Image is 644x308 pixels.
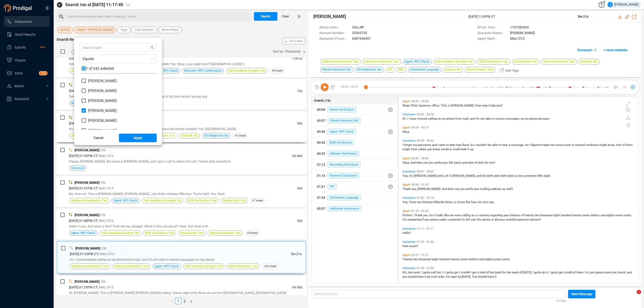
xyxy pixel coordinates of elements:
[57,79,306,110] div: [PERSON_NAME]| CN[DATE] 01:59PM CT| MAL101312sZero four zero four zero six nine three is not avai...
[518,174,523,178] span: one
[432,104,441,107] span: office.
[233,133,248,138] span: +1 more
[447,174,449,178] span: K
[327,162,361,167] span: Recording Disclosure
[75,181,99,185] span: [PERSON_NAME]
[432,143,438,147] span: and
[506,117,521,120] span: messages
[508,174,514,178] span: date
[327,195,361,200] span: Settlement Language
[4,42,50,53] li: Exports
[312,104,398,115] button: 00:04Name Verification
[77,27,113,33] span: Agent • [PERSON_NAME]
[97,186,114,190] span: | MAL1013
[529,143,531,147] span: I
[429,214,434,217] span: So
[466,187,474,191] span: verify
[327,184,336,189] span: PIF
[297,89,302,93] span: 12s
[451,104,475,107] span: [PERSON_NAME].
[282,38,305,44] button: Show Stats
[15,71,23,75] span: Inbox
[460,187,466,191] span: you
[525,117,529,120] span: my
[551,143,556,147] span: the
[43,71,45,77] p: 4
[454,161,462,164] span: name
[457,200,466,204] span: Cross
[521,117,525,120] span: on
[442,117,447,120] span: my
[14,97,29,101] span: Scorecard
[564,143,572,147] span: team
[482,104,488,107] span: may
[455,214,462,217] span: were
[453,148,461,151] span: could
[477,200,482,204] span: six
[83,45,140,50] input: Search Agent
[135,27,154,33] span: Call Duration
[444,214,450,217] span: like
[423,161,429,164] span: can
[94,134,103,142] span: Cancel
[471,214,475,217] span: as
[447,117,455,120] span: phone
[412,187,418,191] span: you,
[442,187,448,191] span: And
[475,143,476,147] span: I
[601,46,630,54] button: + more metadata
[478,214,490,217] span: courtesy
[474,161,478,164] span: of
[541,143,551,147] span: maybe
[99,213,105,217] span: | CN
[474,187,480,191] span: your
[71,101,98,106] span: Mailbox Unavailable
[68,47,93,56] button: Add Tags
[462,161,468,164] span: and
[69,186,97,190] span: [DATE] 01:51PM CT
[273,47,301,56] span: Sort by: Timestamp
[4,29,50,40] li: Smart Reports
[327,173,360,178] span: Payment Discussion
[482,174,487,178] span: the
[540,214,553,217] span: thousand
[114,198,138,203] span: Agent: RPC Check
[327,107,356,112] span: Name Verification
[480,117,485,120] span: not
[402,174,409,178] span: Yep.
[14,84,24,88] span: Admin
[270,47,306,56] button: Sort by: Timestamp
[312,181,398,192] button: 01:21PIF
[60,27,70,33] span: [DATE]
[468,161,474,164] span: date
[434,200,445,204] span: Klipside
[57,144,306,175] div: [PERSON_NAME]| CN[DATE] 01:53PM CT| MAL10131m 46sPlease, [PERSON_NAME]. My name is [PERSON_NAME],...
[506,187,513,191] span: well?
[15,58,25,62] span: Visuals
[436,214,444,217] span: looks
[499,143,502,147] span: to
[7,29,45,40] a: Smart Reports
[623,83,626,91] span: 1x
[289,9,303,73] span: Show Stats
[69,192,225,196] span: No. He's not. This is [PERSON_NAME]. [PERSON_NAME], July thirty nineteen fifty four. That's right...
[471,200,477,204] span: four
[418,187,442,191] span: [PERSON_NAME].
[327,206,361,211] span: Additional Assistance
[450,214,455,217] span: we
[97,154,114,158] span: | MAL1013
[502,187,506,191] span: as
[402,117,407,120] span: Hi.
[69,89,97,93] span: [DATE] 01:59PM CT
[476,143,488,147] span: wouldn't
[505,66,519,75] span: Add Tags
[622,143,626,147] span: of
[490,214,504,217] span: regarding
[317,193,325,202] div: 01:54
[422,200,434,204] span: thirteen
[608,2,639,7] div: [PERSON_NAME]
[69,160,231,163] span: Please, [PERSON_NAME]. My name is [PERSON_NAME], and I got a call to return the call. Twelve sixt...
[462,214,471,217] span: calling
[261,12,270,21] span: Search
[575,143,586,147] span: internal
